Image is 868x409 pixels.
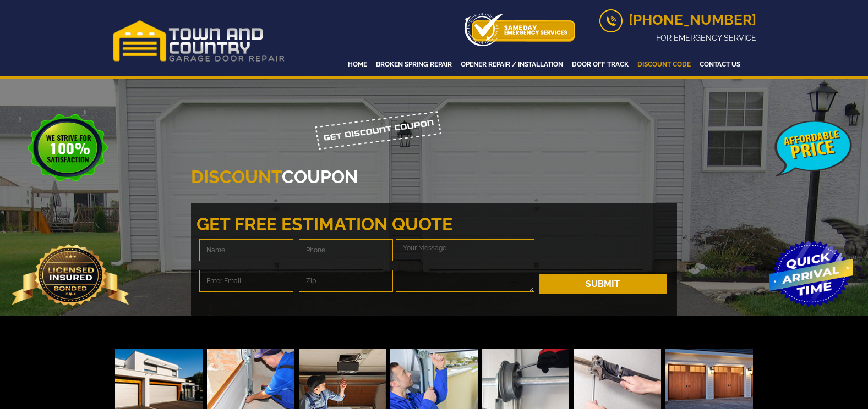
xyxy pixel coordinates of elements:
[299,239,393,261] input: Phone
[199,239,293,261] input: Name
[112,20,286,62] img: Town-And-Country.png
[191,167,678,187] h2: DISCOUNT
[539,239,668,272] iframe: reCAPTCHA
[199,270,293,292] input: Enter Email
[196,214,672,235] h2: Get Free Estimation Quote
[599,12,756,28] a: [PHONE_NUMBER]
[599,32,756,44] p: For Emergency Service
[282,167,358,187] span: COUPON
[634,57,694,72] a: Discount Code
[465,13,575,46] img: icon-top.png
[696,57,744,72] a: Contact Us
[569,57,632,72] a: Door Off Track
[373,57,455,72] a: Broken Spring Repair
[345,57,370,72] a: Home
[299,270,393,292] input: Zip
[457,57,566,72] a: Opener Repair / Installation
[539,274,667,294] button: Submit
[599,9,623,32] img: call.png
